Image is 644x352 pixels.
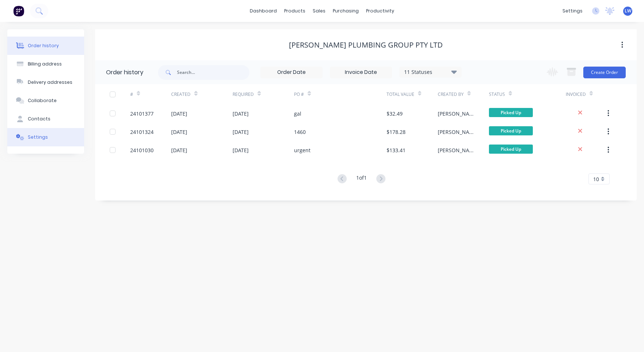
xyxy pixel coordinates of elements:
[329,5,362,16] div: purchasing
[177,65,249,80] input: Search...
[387,146,406,154] div: $133.41
[566,91,586,98] div: Invoiced
[593,175,599,183] span: 10
[13,5,24,16] img: Factory
[387,128,406,136] div: $178.28
[233,91,254,98] div: Required
[289,41,443,49] div: [PERSON_NAME] Plumbing Group Pty Ltd
[356,174,367,184] div: 1 of 1
[261,67,322,78] input: Order Date
[171,91,191,98] div: Created
[387,110,403,117] div: $32.49
[438,91,464,98] div: Created By
[438,84,489,104] div: Created By
[7,55,84,73] button: Billing address
[171,110,187,117] div: [DATE]
[294,110,301,117] div: gal
[171,84,233,104] div: Created
[438,146,474,154] div: [PERSON_NAME]
[400,68,461,76] div: 11 Statuses
[387,84,438,104] div: Total Value
[28,116,50,122] div: Contacts
[130,146,154,154] div: 24101030
[130,110,154,117] div: 24101377
[559,5,586,16] div: settings
[130,128,154,136] div: 24101324
[330,67,392,78] input: Invoice Date
[233,146,249,154] div: [DATE]
[294,128,306,136] div: 1460
[7,91,84,110] button: Collaborate
[362,5,398,16] div: productivity
[280,5,309,16] div: products
[28,61,62,67] div: Billing address
[387,91,414,98] div: Total Value
[130,84,171,104] div: #
[489,145,533,154] span: Picked Up
[294,146,310,154] div: urgent
[438,110,474,117] div: [PERSON_NAME]
[171,128,187,136] div: [DATE]
[28,79,72,86] div: Delivery addresses
[28,134,48,141] div: Settings
[489,84,566,104] div: Status
[233,84,294,104] div: Required
[7,37,84,55] button: Order history
[233,110,249,117] div: [DATE]
[7,110,84,128] button: Contacts
[489,91,505,98] div: Status
[171,146,187,154] div: [DATE]
[233,128,249,136] div: [DATE]
[489,126,533,135] span: Picked Up
[438,128,474,136] div: [PERSON_NAME]
[246,5,280,16] a: dashboard
[7,128,84,146] button: Settings
[7,73,84,91] button: Delivery addresses
[130,91,133,98] div: #
[28,97,57,104] div: Collaborate
[28,42,59,49] div: Order history
[566,84,607,104] div: Invoiced
[309,5,329,16] div: sales
[294,84,386,104] div: PO #
[294,91,304,98] div: PO #
[489,108,533,117] span: Picked Up
[583,67,626,78] button: Create Order
[106,68,143,77] div: Order history
[625,8,631,14] span: LW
